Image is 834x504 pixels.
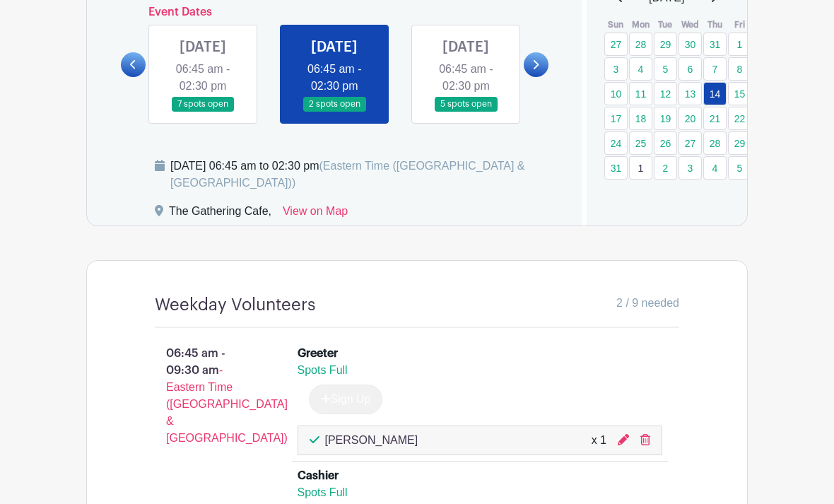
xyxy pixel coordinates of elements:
[728,57,751,81] a: 8
[298,486,348,498] span: Spots Full
[170,160,525,189] span: (Eastern Time ([GEOGRAPHIC_DATA] & [GEOGRAPHIC_DATA]))
[628,18,653,32] th: Mon
[298,467,339,484] div: Cashier
[629,131,652,155] a: 25
[654,82,677,105] a: 12
[654,156,677,180] a: 2
[679,57,702,81] a: 6
[325,432,418,449] p: [PERSON_NAME]
[654,33,677,56] a: 29
[132,339,275,452] p: 06:45 am - 09:30 am
[679,107,702,130] a: 20
[654,57,677,81] a: 5
[166,364,288,444] span: - Eastern Time ([GEOGRAPHIC_DATA] & [GEOGRAPHIC_DATA])
[728,82,751,105] a: 15
[727,18,752,32] th: Fri
[703,57,727,81] a: 7
[629,156,652,180] a: 1
[678,18,703,32] th: Wed
[653,18,678,32] th: Tue
[298,345,338,362] div: Greeter
[616,295,679,312] span: 2 / 9 needed
[629,33,652,56] a: 28
[728,33,751,56] a: 1
[604,131,628,155] a: 24
[703,107,727,130] a: 21
[155,295,315,315] h4: Weekday Volunteers
[703,82,727,105] a: 14
[604,18,628,32] th: Sun
[679,33,702,56] a: 30
[592,432,606,449] div: x 1
[604,33,628,56] a: 27
[629,107,652,130] a: 18
[604,107,628,130] a: 17
[629,82,652,105] a: 11
[298,364,348,376] span: Spots Full
[679,131,702,155] a: 27
[728,107,751,130] a: 22
[283,203,348,225] a: View on Map
[679,82,702,105] a: 13
[654,131,677,155] a: 26
[679,156,702,180] a: 3
[728,131,751,155] a: 29
[703,156,727,180] a: 4
[728,156,751,180] a: 5
[169,203,271,225] div: The Gathering Cafe,
[604,57,628,81] a: 3
[703,131,727,155] a: 28
[146,6,524,19] h6: Event Dates
[654,107,677,130] a: 19
[604,82,628,105] a: 10
[604,156,628,180] a: 31
[703,33,727,56] a: 31
[629,57,652,81] a: 4
[170,158,565,192] div: [DATE] 06:45 am to 02:30 pm
[703,18,727,32] th: Thu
